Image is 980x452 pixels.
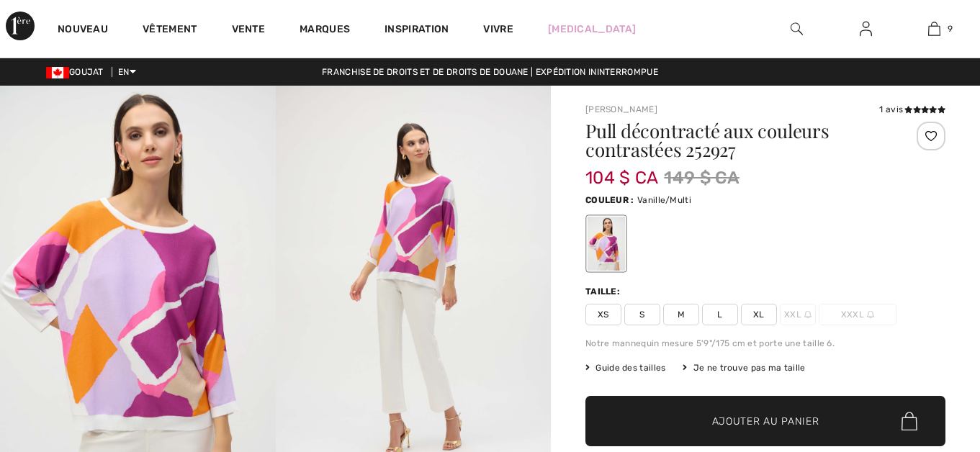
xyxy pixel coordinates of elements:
img: Mes infos [860,20,872,37]
a: Vivre [483,22,513,37]
a: Nouveau [58,23,108,38]
span: Ajouter au panier [712,414,819,429]
span: 149 $ CA [664,165,739,191]
span: 9 [948,22,953,35]
img: Mon sac [928,20,940,37]
button: Ajouter au panier [585,396,945,446]
span: L [702,304,738,325]
span: Vanille/Multi [637,195,691,205]
img: Rechercher sur le site Web [791,20,803,37]
img: Bag.svg [902,412,917,430]
span: Couleur : [585,195,634,205]
a: Vêtement [143,23,197,38]
span: Inspiration [385,23,449,38]
a: 9 [901,20,968,37]
span: M [663,304,699,325]
span: 104 $ CA [585,153,658,188]
img: ring-m.svg [867,311,874,318]
font: EN [118,67,130,77]
a: Vente [232,23,266,38]
div: Notre mannequin mesure 5'9"/175 cm et porte une taille 6. [585,337,945,350]
div: Vanilla/Multi [588,217,625,271]
a: Sign In [848,20,884,38]
span: XL [741,304,777,325]
img: ring-m.svg [804,311,812,318]
span: GOUJAT [46,67,109,77]
div: Taille: [585,285,623,298]
a: Marques [300,23,350,38]
span: XS [585,304,621,325]
font: XXXL [841,308,864,321]
span: S [624,304,660,325]
h1: Pull décontracté aux couleurs contrastées 252927 [585,122,886,159]
font: Guide des tailles [595,363,665,373]
font: 1 avis [879,104,903,114]
a: [MEDICAL_DATA] [548,22,636,37]
font: Je ne trouve pas ma taille [693,363,806,373]
img: Dollar canadien [46,67,69,78]
img: 1ère Avenue [6,12,35,40]
font: XXL [784,308,801,321]
a: [PERSON_NAME] [585,104,657,114]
